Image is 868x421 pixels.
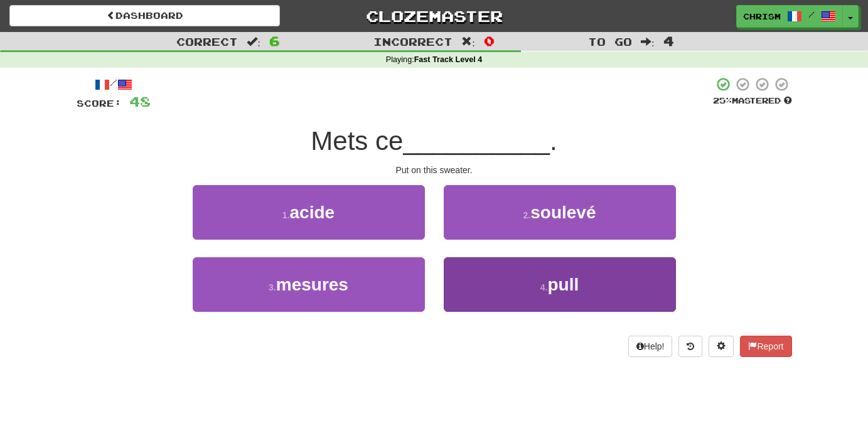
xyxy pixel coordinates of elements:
[743,11,781,22] span: ChrisM
[129,93,151,109] span: 48
[461,36,475,47] span: :
[550,126,557,156] span: .
[269,282,276,292] small: 3 .
[282,210,290,220] small: 1 .
[444,185,676,240] button: 2.soulevé
[628,336,673,357] button: Help!
[713,95,792,107] div: Mastered
[290,203,335,222] span: acide
[808,10,815,19] span: /
[77,164,792,176] div: Put on this sweater.
[414,55,483,64] strong: Fast Track Level 4
[530,203,596,222] span: soulevé
[193,185,425,240] button: 1.acide
[523,210,531,220] small: 2 .
[269,33,280,48] span: 6
[740,336,791,357] button: Report
[641,36,655,47] span: :
[77,77,151,92] div: /
[588,35,632,48] span: To go
[176,35,238,48] span: Correct
[444,257,676,312] button: 4.pull
[540,282,548,292] small: 4 .
[713,95,732,105] span: 25 %
[403,126,550,156] span: __________
[77,98,122,109] span: Score:
[663,33,674,48] span: 4
[484,33,495,48] span: 0
[299,5,569,27] a: Clozemaster
[9,5,280,26] a: Dashboard
[247,36,260,47] span: :
[276,275,348,294] span: mesures
[373,35,453,48] span: Incorrect
[678,336,702,357] button: Round history (alt+y)
[193,257,425,312] button: 3.mesures
[311,126,403,156] span: Mets ce
[736,5,843,28] a: ChrisM /
[547,275,579,294] span: pull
